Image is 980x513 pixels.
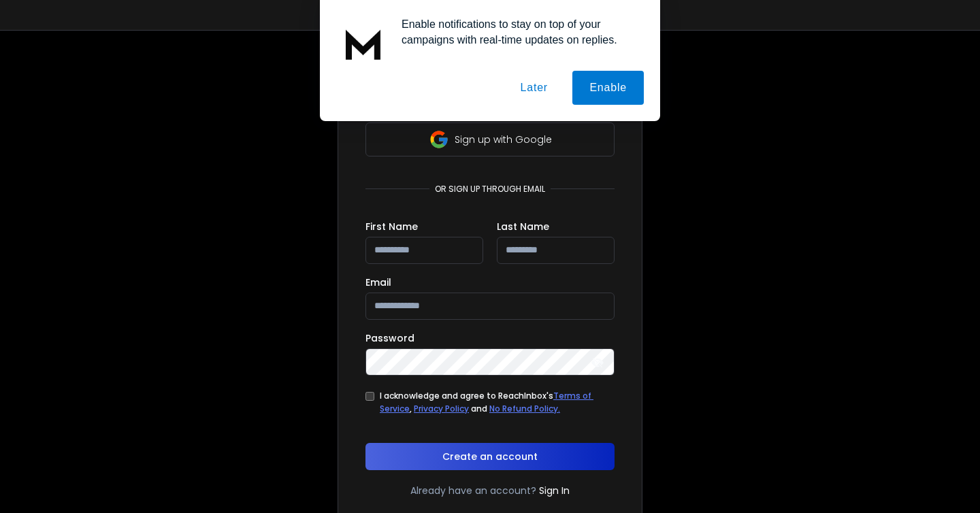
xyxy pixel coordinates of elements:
img: notification icon [336,16,391,71]
button: Enable [572,71,644,105]
a: Privacy Policy [414,403,469,414]
p: Sign up with Google [455,133,552,146]
div: Enable notifications to stay on top of your campaigns with real-time updates on replies. [391,16,644,48]
a: Sign In [539,484,570,497]
button: Sign up with Google [365,122,615,156]
button: Later [503,71,564,105]
label: First Name [365,222,418,231]
a: No Refund Policy. [489,403,560,414]
p: or sign up through email [429,184,551,195]
button: Create an account [365,443,615,470]
label: Email [365,278,391,287]
label: Last Name [497,222,549,231]
p: Already have an account? [410,484,536,497]
label: Password [365,333,414,343]
div: I acknowledge and agree to ReachInbox's , and [380,389,615,416]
